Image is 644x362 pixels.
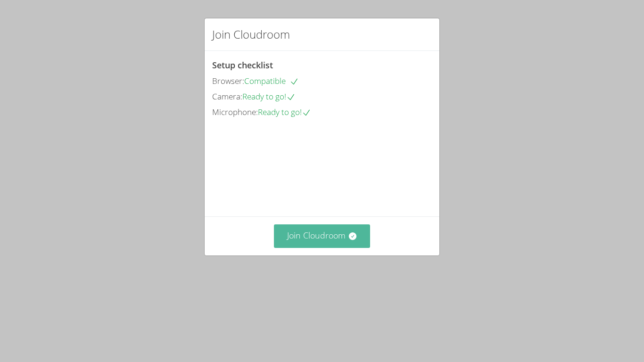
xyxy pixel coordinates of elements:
button: Join Cloudroom [274,224,371,247]
span: Setup checklist [212,59,273,71]
span: Microphone: [212,107,258,117]
span: Ready to go! [258,107,311,117]
span: Browser: [212,75,244,86]
span: Compatible [244,75,299,86]
span: Ready to go! [242,91,296,102]
span: Camera: [212,91,242,102]
h2: Join Cloudroom [212,26,290,43]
